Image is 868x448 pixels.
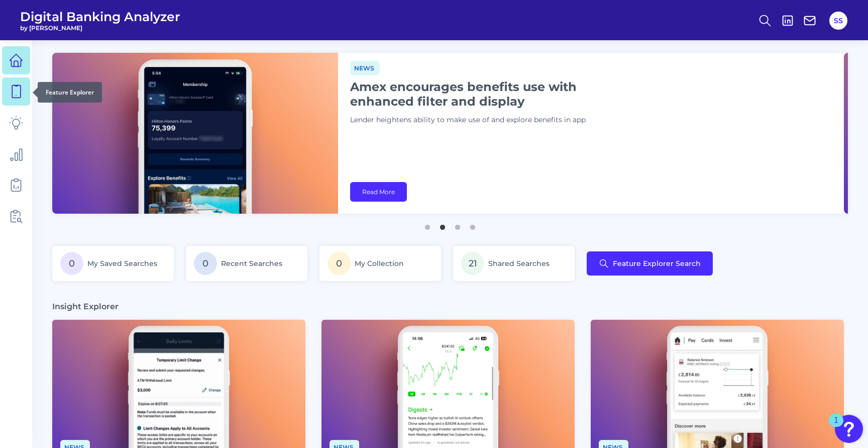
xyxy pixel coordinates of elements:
button: 3 [453,220,463,230]
span: Feature Explorer Search [613,259,701,267]
span: 0 [60,252,83,275]
a: 0My Saved Searches [52,246,174,281]
span: Digital Banking Analyzer [20,9,180,24]
h1: Amex encourages benefits use with enhanced filter and display [350,79,601,109]
img: bannerImg [52,53,338,214]
button: SS [829,12,847,30]
a: 0Recent Searches [186,246,307,281]
span: My Collection [355,259,404,268]
span: Shared Searches [488,259,550,268]
button: 2 [438,220,448,230]
a: 0My Collection [319,246,441,281]
span: My Saved Searches [87,259,157,268]
a: 21Shared Searches [453,246,575,281]
div: Feature Explorer [38,82,102,103]
button: Open Resource Center, 1 new notification [835,415,863,443]
button: Feature Explorer Search [587,251,713,276]
span: News [350,61,380,75]
span: 0 [194,252,217,275]
span: 0 [328,252,351,275]
p: Lender heightens ability to make use of and explore benefits in app [350,115,601,126]
span: by [PERSON_NAME] [20,24,180,32]
h3: Insight Explorer [52,301,119,312]
div: 1 [834,420,838,433]
span: Recent Searches [221,259,282,268]
button: 4 [468,220,478,230]
a: News [350,63,380,72]
a: Read More [350,182,407,202]
span: 21 [461,252,484,275]
button: 1 [422,220,432,230]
